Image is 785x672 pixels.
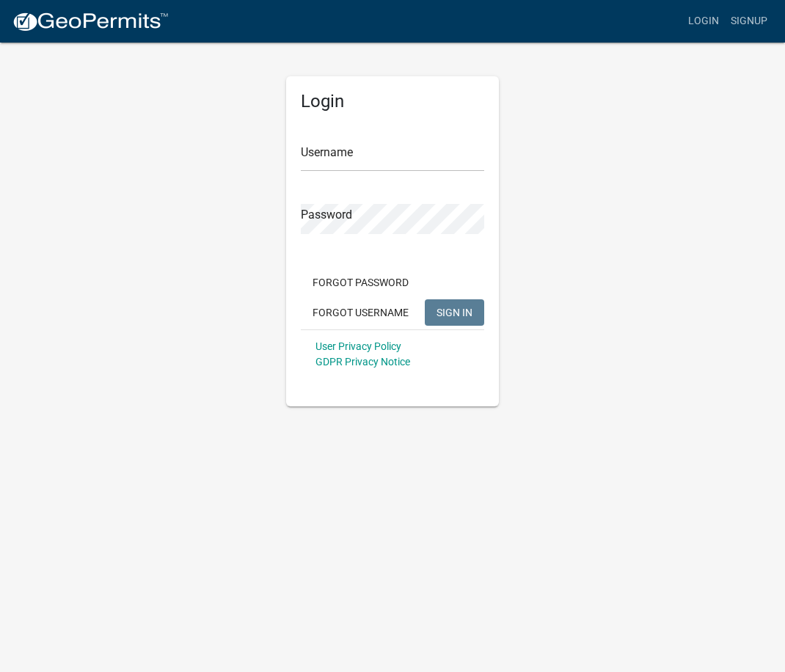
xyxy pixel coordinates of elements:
h5: Login [301,91,484,112]
button: SIGN IN [425,299,484,326]
a: User Privacy Policy [315,340,401,352]
span: SIGN IN [437,306,472,318]
a: Signup [725,7,773,35]
button: Forgot Username [301,299,420,326]
a: GDPR Privacy Notice [315,356,410,368]
button: Forgot Password [301,269,420,296]
a: Login [682,7,725,35]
